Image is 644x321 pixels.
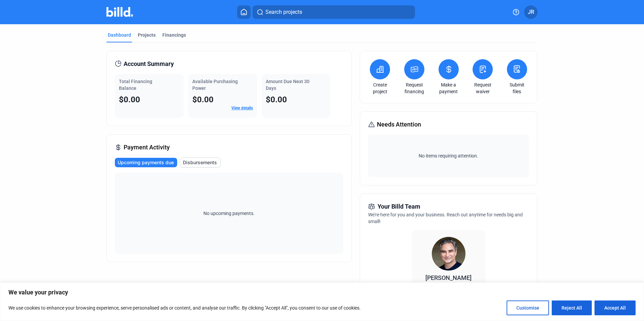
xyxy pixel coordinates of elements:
[368,81,392,95] a: Create project
[180,157,221,168] button: Disbursements
[253,5,415,19] button: Search projects
[425,274,472,281] span: [PERSON_NAME]
[507,300,549,315] button: Customise
[594,300,636,315] button: Accept All
[378,202,420,211] span: Your Billd Team
[119,95,140,104] span: $0.00
[183,159,217,166] span: Disbursements
[528,8,534,16] span: JR
[368,212,523,224] span: We're here for you and your business. Reach out anytime for needs big and small!
[437,81,460,95] a: Make a payment
[377,120,421,129] span: Needs Attention
[265,8,302,16] span: Search projects
[199,210,259,217] span: No upcoming payments.
[106,7,133,17] img: Billd Company Logo
[266,79,310,91] span: Amount Due Next 30 Days
[402,81,426,95] a: Request financing
[192,95,214,104] span: $0.00
[115,158,177,167] button: Upcoming payments due
[192,79,238,91] span: Available Purchasing Power
[8,288,636,296] p: We value your privacy
[524,5,538,19] button: JR
[505,81,529,95] a: Submit files
[471,81,494,95] a: Request waiver
[432,237,465,271] img: Territory Manager
[8,304,361,312] p: We use cookies to enhance your browsing experience, serve personalised ads or content, and analys...
[266,95,287,104] span: $0.00
[371,152,526,159] span: No items requiring attention.
[124,59,174,69] span: Account Summary
[118,159,174,166] span: Upcoming payments due
[119,79,152,91] span: Total Financing Balance
[138,32,156,38] div: Projects
[124,143,170,152] span: Payment Activity
[162,32,186,38] div: Financings
[231,106,253,110] a: View details
[108,32,131,38] div: Dashboard
[552,300,592,315] button: Reject All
